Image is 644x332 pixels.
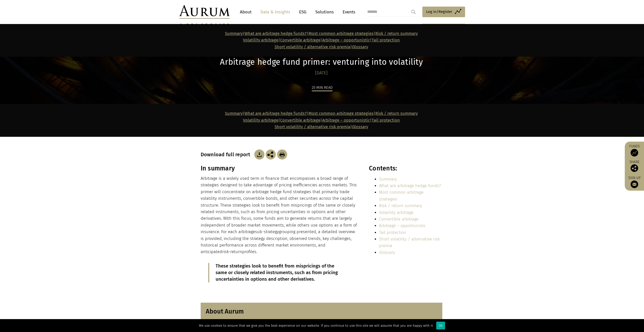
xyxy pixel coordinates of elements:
[379,203,422,208] a: Risk / return summary
[280,118,320,123] a: Convertible arbitrage
[201,165,358,172] h3: In summary
[275,45,368,49] span: |
[352,124,368,129] a: Glossary
[201,151,253,158] h3: Download full report
[627,160,641,172] div: Share
[379,217,419,222] a: Convertible arbitrage
[179,5,230,19] img: Aurum
[225,111,375,116] strong: | | |
[297,7,309,17] a: ESG
[340,7,355,17] a: Events
[308,111,373,116] a: Most common arbitrage strategies
[379,190,424,201] a: Most common arbitrage strategies
[379,230,406,235] a: Tail protection
[631,149,638,157] img: Access Funds
[379,177,397,182] a: Summary
[244,31,307,36] a: What are arbitrage hedge funds?
[352,45,368,49] a: Glossary
[322,38,370,42] a: Arbitrage – opportunistic
[225,31,243,36] a: Summary
[244,111,307,116] a: What are arbitrage hedge funds?
[627,176,641,188] a: Sign up
[201,70,442,77] div: [DATE]
[258,7,293,17] a: Data & Insights
[254,149,264,160] img: Download Article
[206,308,437,315] h3: About Aurum
[379,183,441,188] a: What are arbitrage hedge funds?
[379,223,426,228] a: Arbitrage – opportunistic
[216,263,344,283] p: These strategies look to benefit from mispricings of the same or closely related instruments, suc...
[280,38,320,42] a: Convertible arbitrage
[322,118,370,123] a: Arbitrage – opportunistic
[201,57,442,67] h1: Arbitrage hedge fund primer: venturing into volatility
[308,31,373,36] a: Most common arbitrage strategies
[379,210,413,215] a: Volatility arbitrage
[243,38,372,42] strong: | | |
[275,124,368,129] span: |
[275,124,350,129] a: Short volatility / alternative risk premia
[436,322,445,329] div: Ok
[243,38,278,42] a: Volatility arbitrage
[375,31,418,36] a: Risk / return summary
[237,7,254,17] a: About
[275,45,350,49] a: Short volatility / alternative risk premia
[255,229,279,234] span: sub-strategy
[222,249,242,254] span: risk-return
[313,7,336,17] a: Solutions
[372,118,400,123] a: Tail protection
[379,237,440,248] a: Short volatility / alternative risk premia
[422,7,465,17] a: Log in/Register
[369,165,442,172] h3: Contents:
[277,149,287,160] img: Download Article
[243,118,372,123] strong: | | |
[201,175,358,255] p: Arbitrage is a widely used term in finance that encompasses a broad range of strategies designed ...
[372,38,400,42] a: Tail protection
[631,164,638,172] img: Share this post
[375,111,418,116] a: Risk / return summary
[225,111,243,116] a: Summary
[631,181,638,188] img: Sign up to our newsletter
[627,144,641,157] a: Funds
[426,9,452,15] span: Log in/Register
[243,118,278,123] a: Volatility arbitrage
[225,31,375,36] strong: | | |
[266,149,276,160] img: Share this post
[379,250,395,255] a: Glossary
[408,7,419,17] input: Submit
[312,84,333,91] div: 25 min read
